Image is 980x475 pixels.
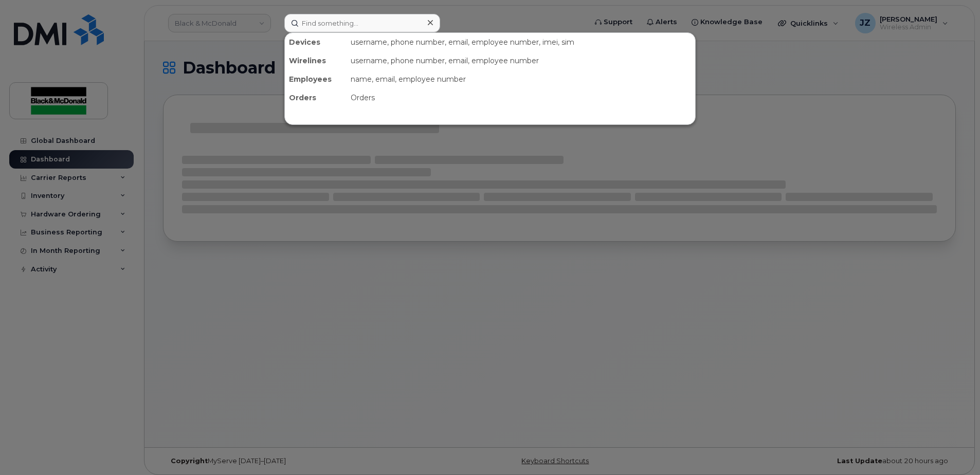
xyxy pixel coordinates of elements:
[347,70,695,88] div: name, email, employee number
[285,88,347,107] div: Orders
[347,33,695,51] div: username, phone number, email, employee number, imei, sim
[347,88,695,107] div: Orders
[285,33,347,51] div: Devices
[347,51,695,70] div: username, phone number, email, employee number
[285,51,347,70] div: Wirelines
[285,70,347,88] div: Employees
